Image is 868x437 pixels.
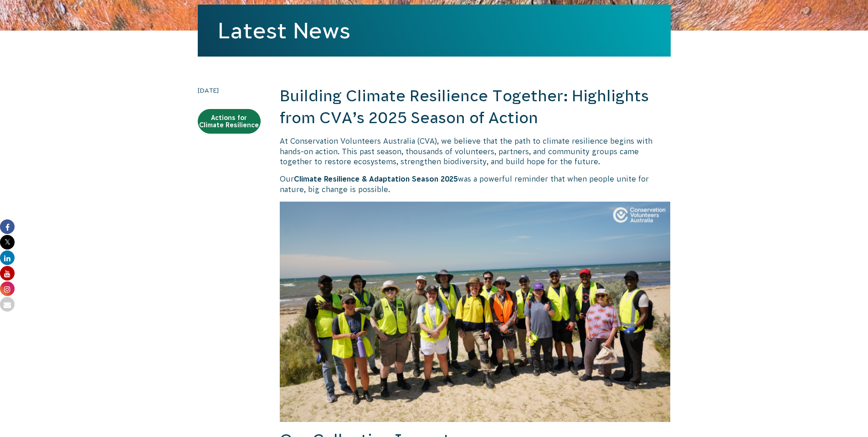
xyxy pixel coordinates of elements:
[280,136,671,166] p: At Conservation Volunteers Australia (CVA), we believe that the path to climate resilience begins...
[294,175,458,183] b: Climate Resilience & Adaptation Season 2025
[198,109,261,134] a: Actions for Climate Resilience
[280,85,671,129] h2: Building Climate Resilience Together: Highlights from CVA’s 2025 Season of Action
[280,174,671,194] p: Our was a powerful reminder that when people unite for nature, big change is possible.
[198,85,261,95] time: [DATE]
[218,18,350,43] a: Latest News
